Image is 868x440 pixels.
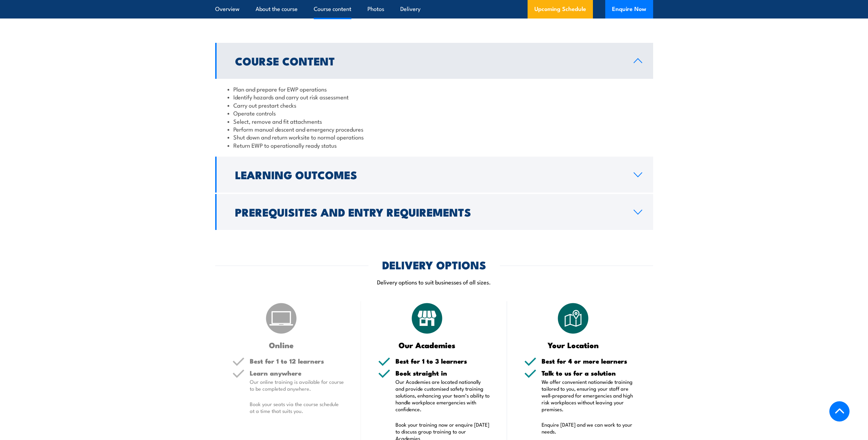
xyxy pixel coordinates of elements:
[542,421,636,435] p: Enquire [DATE] and we can work to your needs.
[250,370,344,376] h5: Learn anywhere
[542,378,636,413] p: We offer convenient nationwide training tailored to you, ensuring your staff are well-prepared fo...
[235,207,623,217] h2: Prerequisites and Entry Requirements
[396,358,490,364] h5: Best for 1 to 3 learners
[228,141,641,149] li: Return EWP to operationally ready status
[228,85,641,93] li: Plan and prepare for EWP operations
[396,370,490,376] h5: Book straight in
[228,133,641,141] li: Shut down and return worksite to normal operations
[232,341,331,349] h3: Online
[250,378,344,392] p: Our online training is available for course to be completed anywhere.
[378,341,476,349] h3: Our Academies
[228,101,641,109] li: Carry out prestart checks
[215,278,653,286] p: Delivery options to suit businesses of all sizes.
[215,194,653,230] a: Prerequisites and Entry Requirements
[542,370,636,376] h5: Talk to us for a solution
[382,260,486,269] h2: DELIVERY OPTIONS
[250,401,344,414] p: Book your seats via the course schedule at a time that suits you.
[215,157,653,193] a: Learning Outcomes
[228,125,641,133] li: Perform manual descent and emergency procedures
[542,358,636,364] h5: Best for 4 or more learners
[228,109,641,117] li: Operate controls
[250,358,344,364] h5: Best for 1 to 12 learners
[235,56,623,65] h2: Course Content
[228,117,641,125] li: Select, remove and fit attachments
[228,93,641,101] li: Identify hazards and carry out risk assessment
[215,43,653,79] a: Course Content
[396,378,490,413] p: Our Academies are located nationally and provide customised safety training solutions, enhancing ...
[235,170,623,179] h2: Learning Outcomes
[524,341,622,349] h3: Your Location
